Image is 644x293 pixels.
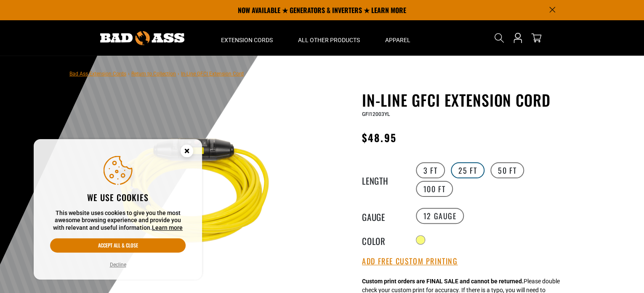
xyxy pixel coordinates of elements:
[416,162,445,178] label: 3 FT
[181,71,244,77] span: In-Line GFCI Extension Cord
[50,210,186,232] p: This website uses cookies to give you the most awesome browsing experience and provide you with r...
[362,210,404,221] legend: Gauge
[50,192,186,203] h2: We use cookies
[178,71,179,77] span: ›
[100,31,184,45] img: Bad Ass Extension Cords
[362,91,568,109] h1: In-Line GFCI Extension Cord
[416,208,464,224] label: 12 Gauge
[152,224,183,231] a: Learn more
[362,174,404,185] legend: Length
[492,31,506,45] summary: Search
[128,71,130,77] span: ›
[69,68,244,78] nav: breadcrumbs
[362,234,404,245] legend: Color
[50,238,186,253] button: Accept all & close
[362,278,524,285] strong: Custom print orders are FINAL SALE and cannot be returned.
[362,130,396,145] span: $48.95
[298,36,360,44] span: All Other Products
[69,71,126,77] a: Bad Ass Extension Cords
[373,20,423,56] summary: Apparel
[416,181,453,197] label: 100 FT
[107,261,129,269] button: Decline
[221,36,273,44] span: Extension Cords
[285,20,373,56] summary: All Other Products
[490,162,524,178] label: 50 FT
[362,257,458,266] button: Add Free Custom Printing
[208,20,285,56] summary: Extension Cords
[34,139,202,280] aside: Cookie Consent
[362,111,390,117] span: GFI12003YL
[385,36,410,44] span: Apparel
[131,71,176,77] a: Return to Collection
[451,162,484,178] label: 25 FT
